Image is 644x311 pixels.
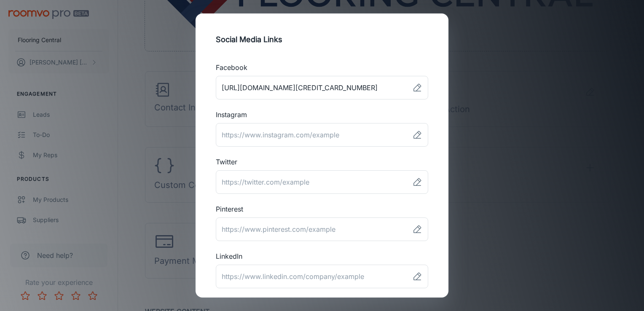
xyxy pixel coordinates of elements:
[216,76,409,99] input: https://www.facebook.com/example
[216,170,409,194] input: https://twitter.com/example
[216,157,428,167] p: Twitter
[216,251,428,261] p: LinkedIn
[216,204,428,214] p: Pinterest
[216,110,428,120] p: Instagram
[216,217,409,241] input: https://www.pinterest.com/example
[216,62,428,72] p: Facebook
[216,123,409,147] input: https://www.instagram.com/example
[216,265,409,288] input: https://www.linkedin.com/company/example
[206,24,438,56] h2: Social Media Links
